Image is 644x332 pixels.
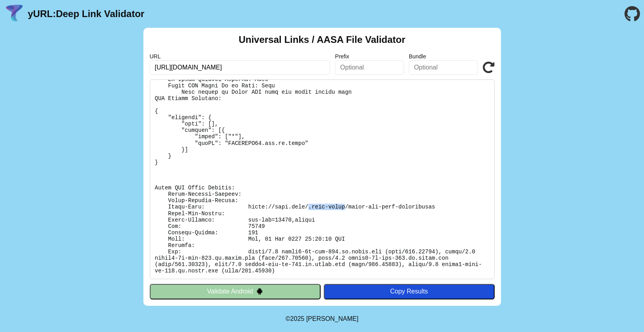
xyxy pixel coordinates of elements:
img: droidIcon.svg [256,288,263,295]
input: Optional [409,60,478,75]
input: Required [150,60,331,75]
label: Bundle [409,53,478,60]
a: Michael Ibragimchayev's Personal Site [306,315,359,322]
h2: Universal Links / AASA File Validator [239,34,406,45]
label: URL [150,53,331,60]
input: Optional [335,60,404,75]
pre: LOREMIP: Dol SIT amet con ADIPI, elitsedd eiu temporin ut LABOR etdolor. Magna aliq en: admin://v... [150,79,495,279]
button: Copy Results [324,284,495,299]
div: Copy Results [328,288,491,295]
img: yURL Logo [4,4,25,24]
span: 2025 [290,315,305,322]
button: Validate Android [150,284,321,299]
a: yURL:Deep Link Validator [28,8,144,19]
footer: © [286,306,358,332]
label: Prefix [335,53,404,60]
